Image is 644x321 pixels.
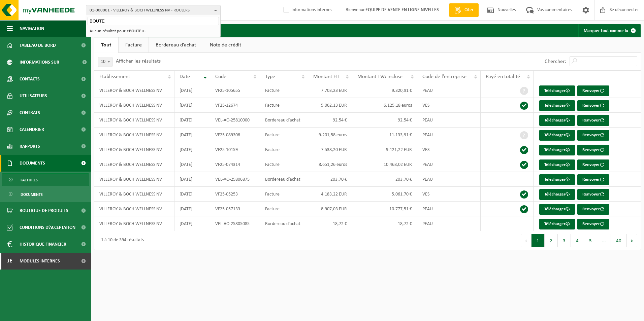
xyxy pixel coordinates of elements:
td: 7.538,20 EUR [308,142,352,157]
input: Recherche d’emplacements liés [88,17,219,25]
td: [DATE] [174,142,210,157]
a: Télécharger [539,159,575,170]
a: Télécharger [539,204,575,215]
td: 203,70 € [308,172,352,187]
td: VF25-074314 [210,157,260,172]
td: 9.320,91 € [352,83,417,98]
button: 01-000001 - VILLEROY & BOCH WELLNESS NV - ROULERS [86,5,221,15]
button: 40 [611,234,627,247]
td: [DATE] [174,83,210,98]
font: Renvoyer [582,148,600,152]
span: Boutique de produits [20,202,68,219]
td: PEAU [417,216,481,231]
td: 92,54 € [352,113,417,128]
td: Facture [260,98,308,113]
td: VF25-05253 [210,187,260,202]
a: Factures [2,173,89,186]
font: Renvoyer [582,118,600,122]
button: Renvoyer [577,204,609,215]
span: Date [180,74,190,79]
a: Citer [449,3,479,17]
font: Télécharger [544,88,566,93]
td: Bordereau d’achat [260,172,308,187]
font: Télécharger [544,163,566,167]
button: Précédent [521,234,532,247]
font: Télécharger [544,177,566,182]
span: Utilisateurs [20,87,47,104]
td: [DATE] [174,216,210,231]
font: Télécharger [544,207,566,211]
button: Marquer tout comme lu [578,24,640,37]
td: 18,72 € [308,216,352,231]
td: 9.121,22 EUR [352,142,417,157]
button: Renvoyer [577,145,609,155]
span: Factures [21,174,38,186]
td: 4.183,22 EUR [308,187,352,202]
font: Télécharger [544,103,566,108]
td: VEL-AO-25810000 [210,113,260,128]
button: Renvoyer [577,115,609,126]
span: Historique financier [20,236,66,253]
span: Code [215,74,226,79]
td: [DATE] [174,113,210,128]
button: 4 [571,234,584,247]
font: Télécharger [544,222,566,226]
td: VILLEROY & BOCH WELLNESS NV [94,128,174,142]
font: Télécharger [544,148,566,152]
button: Renvoyer [577,85,609,96]
font: Renvoyer [582,177,600,182]
td: Bordereau d’achat [260,216,308,231]
span: Type [265,74,275,79]
button: Renvoyer [577,130,609,141]
button: 2 [545,234,558,247]
a: Télécharger [539,189,575,200]
button: 1 [532,234,545,247]
td: VILLEROY & BOCH WELLNESS NV [94,83,174,98]
td: 92,54 € [308,113,352,128]
span: Contacts [20,71,40,87]
span: Payé en totalité [486,74,520,79]
td: 203,70 € [352,172,417,187]
span: Code de l’entreprise [422,74,466,79]
td: Facture [260,128,308,142]
a: Télécharger [539,115,575,126]
span: Contrats [20,104,40,121]
a: Télécharger [539,219,575,229]
a: Télécharger [539,130,575,141]
td: [DATE] [174,187,210,202]
div: 1 à 10 de 394 résultats [98,235,144,247]
td: PEAU [417,83,481,98]
span: 10 [98,57,112,67]
button: 3 [558,234,571,247]
td: PEAU [417,113,481,128]
a: Documents [2,188,89,201]
td: VILLEROY & BOCH WELLNESS NV [94,187,174,202]
span: Montant HT [313,74,340,79]
a: Tout [94,37,118,53]
span: Conditions d’acceptation [20,219,75,236]
td: VILLEROY & BOCH WELLNESS NV [94,142,174,157]
font: Renvoyer [582,207,600,211]
td: 10.777,51 € [352,202,417,216]
span: Montant TVA incluse [357,74,402,79]
label: Afficher les résultats [116,59,161,64]
span: Informations sur l’entreprise [20,54,78,71]
td: Facture [260,142,308,157]
font: Télécharger [544,192,566,197]
span: Documents [20,155,45,172]
td: VEL-AO-25806875 [210,172,260,187]
button: Renvoyer [577,174,609,185]
td: VES [417,187,481,202]
td: VF25-12674 [210,98,260,113]
span: Je [7,253,13,270]
td: [DATE] [174,172,210,187]
li: Aucun résultat pour « [88,27,219,35]
td: 18,72 € [352,216,417,231]
font: Bienvenue [346,7,439,12]
td: VF25-105655 [210,83,260,98]
label: Chercher: [545,59,566,64]
td: VILLEROY & BOCH WELLNESS NV [94,172,174,187]
td: [DATE] [174,202,210,216]
a: Télécharger [539,174,575,185]
td: Bordereau d’achat [260,113,308,128]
